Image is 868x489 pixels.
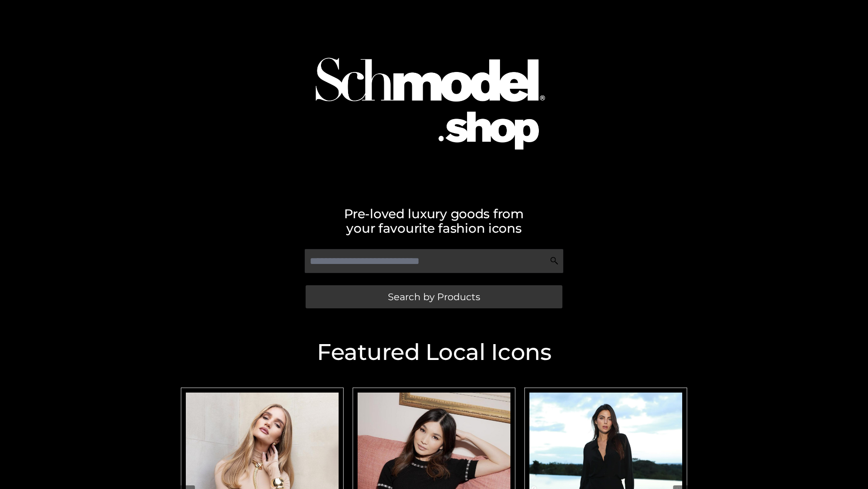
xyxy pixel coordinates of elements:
h2: Pre-loved luxury goods from your favourite fashion icons [176,206,692,235]
img: Search Icon [550,256,559,265]
span: Search by Products [388,292,480,302]
h2: Featured Local Icons​ [176,341,692,364]
a: Search by Products [306,285,562,308]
